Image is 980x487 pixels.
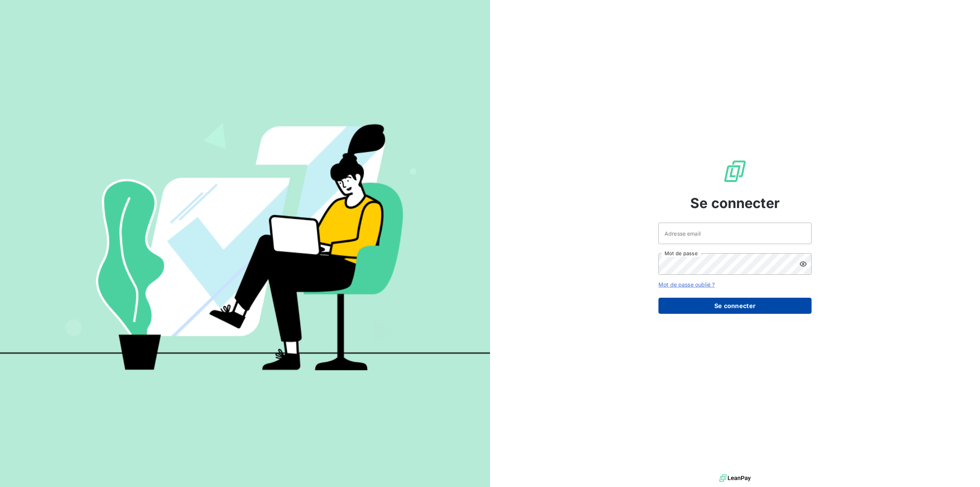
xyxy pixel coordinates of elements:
[658,298,812,314] button: Se connecter
[690,193,780,213] span: Se connecter
[658,223,812,244] input: placeholder
[723,159,747,184] img: Logo LeanPay
[719,472,751,484] img: logo
[658,281,715,288] a: Mot de passe oublié ?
